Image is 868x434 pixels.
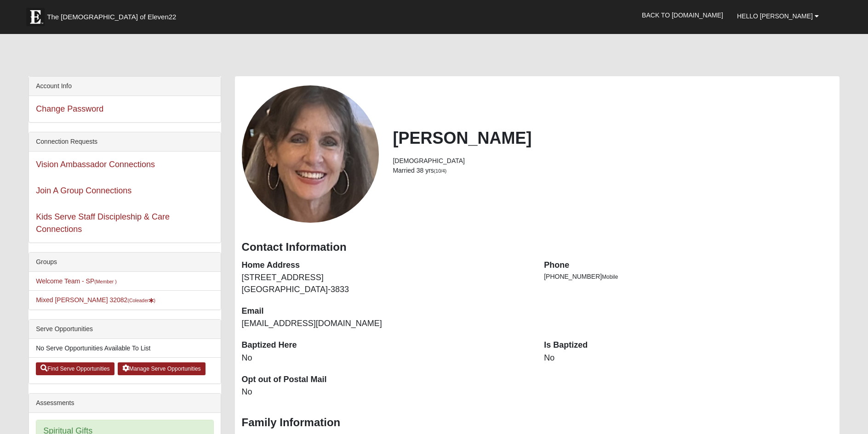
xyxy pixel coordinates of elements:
h2: [PERSON_NAME] [393,128,832,148]
a: Mixed [PERSON_NAME] 32082(Coleader) [36,296,155,304]
dt: Phone [544,259,833,271]
li: [PHONE_NUMBER] [544,272,833,282]
li: Married 38 yrs [393,166,832,175]
a: Welcome Team - SP(Member ) [36,277,117,285]
small: (Member ) [94,279,116,284]
small: (10/4) [434,168,446,174]
div: Connection Requests [29,132,220,152]
dt: Email [242,305,531,317]
a: Hello [PERSON_NAME] [730,5,826,28]
dt: Baptized Here [242,339,531,351]
small: (Coleader ) [127,298,155,303]
h3: Family Information [242,416,833,429]
a: Back to [DOMAIN_NAME] [635,4,730,27]
dd: [STREET_ADDRESS] [GEOGRAPHIC_DATA]-3833 [242,272,531,295]
div: Groups [29,253,220,272]
div: Account Info [29,77,220,96]
span: Hello [PERSON_NAME] [737,12,813,20]
a: Find Serve Opportunities [36,362,114,375]
dd: [EMAIL_ADDRESS][DOMAIN_NAME] [242,318,531,330]
dt: Home Address [242,259,531,271]
a: Manage Serve Opportunities [118,362,206,375]
a: Join A Group Connections [36,186,131,195]
li: No Serve Opportunities Available To List [29,339,220,358]
img: Eleven22 logo [26,8,45,26]
a: Vision Ambassador Connections [36,160,155,169]
li: [DEMOGRAPHIC_DATA] [393,156,832,166]
div: Serve Opportunities [29,320,220,339]
dt: Is Baptized [544,339,833,351]
dd: No [242,352,531,364]
a: Change Password [36,104,103,113]
dt: Opt out of Postal Mail [242,374,531,386]
dd: No [544,352,833,364]
a: The [DEMOGRAPHIC_DATA] of Eleven22 [22,3,206,26]
dd: No [242,386,531,398]
span: Mobile [602,274,618,280]
div: Assessments [29,394,220,413]
h3: Contact Information [242,241,833,254]
span: The [DEMOGRAPHIC_DATA] of Eleven22 [47,12,176,22]
a: Kids Serve Staff Discipleship & Care Connections [36,212,170,234]
a: View Fullsize Photo [242,85,379,223]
